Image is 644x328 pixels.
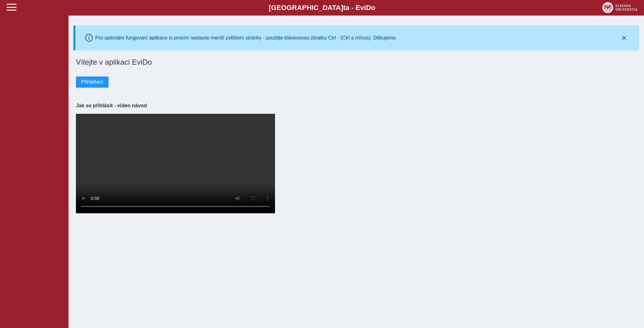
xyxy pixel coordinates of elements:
h3: Jak se přihlásit - video návod [76,103,637,109]
span: t [343,4,345,12]
b: [GEOGRAPHIC_DATA] a - Evi [19,4,625,12]
span: o [371,4,376,12]
span: Přihlášení [81,79,103,85]
span: D [366,4,371,12]
button: Přihlášení [76,76,109,88]
div: Pro optimální fungování aplikace si prosím nastavte menší zvětšení stránky - použijte klávesovou ... [95,35,397,41]
img: logo_web_su.png [602,2,637,13]
h1: Vítejte v aplikaci EviDo [76,58,637,67]
video: Your browser does not support the video tag. [76,114,275,213]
